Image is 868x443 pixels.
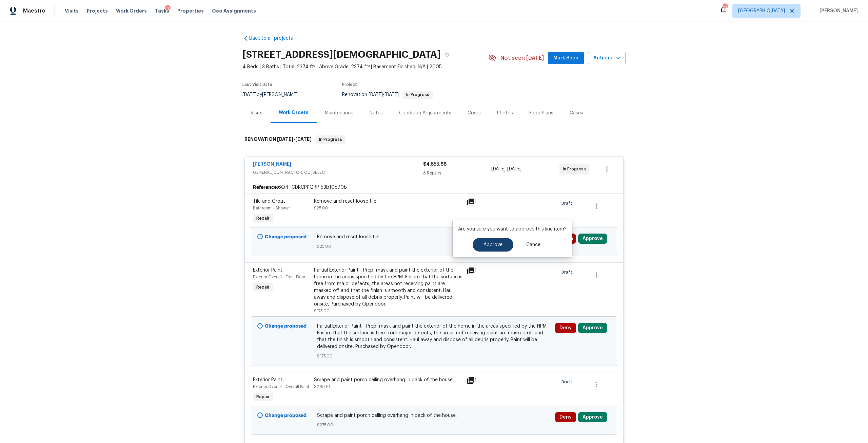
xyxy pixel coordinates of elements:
[314,198,462,205] div: Remove and reset loose tile.
[593,54,620,62] span: Actions
[473,238,513,252] button: Approve
[570,110,583,116] div: Cases
[316,136,345,143] span: In Progress
[314,385,330,389] span: $275.00
[253,162,291,167] a: [PERSON_NAME]
[555,323,576,333] button: Deny
[253,377,282,382] span: Exterior Paint
[254,215,272,222] span: Repair
[277,137,293,142] span: [DATE]
[253,184,278,191] b: Reference:
[253,169,423,176] span: GENERAL_CONTRACTOR, OD_SELECT
[314,206,328,210] span: $25.00
[87,7,108,14] span: Projects
[242,91,306,99] div: by [PERSON_NAME]
[497,110,513,116] div: Photos
[317,422,551,428] span: $275.00
[254,284,272,291] span: Repair
[314,309,330,313] span: $175.00
[242,129,626,150] div: RENOVATION [DATE]-[DATE]In Progress
[65,7,79,14] span: Visits
[491,167,506,171] span: [DATE]
[578,323,607,333] button: Approve
[242,63,488,70] span: 4 Beds | 3 Baths | Total: 2374 ft² | Above Grade: 2374 ft² | Basement Finished: N/A | 2005
[468,110,481,116] div: Costs
[254,393,272,400] span: Repair
[314,376,462,383] div: Scrape and paint porch ceiling overhang in back of the house.
[526,242,541,247] span: Cancel
[325,110,353,116] div: Maintenance
[251,110,262,116] div: Visits
[265,324,307,329] b: Change proposed
[458,226,567,233] p: Are you sure you want to approve this line item?
[317,243,551,250] span: $25.00
[500,55,544,61] span: Not seen [DATE]
[23,7,45,14] span: Maestro
[548,52,584,64] button: Mark Seen
[317,353,551,359] span: $175.00
[723,4,727,11] div: 23
[265,235,307,239] b: Change proposed
[155,8,169,13] span: Tasks
[342,82,357,87] span: Project
[561,269,575,276] span: Draft
[561,379,575,385] span: Draft
[277,137,312,142] span: -
[578,412,607,422] button: Approve
[253,206,290,210] span: Bathroom - Shower
[242,35,308,42] a: Back to all projects
[423,170,491,177] div: 8 Repairs
[403,93,432,97] span: In Progress
[317,323,551,350] span: Partial Exterior Paint - Prep, mask and paint the exterior of the home in the areas specified by ...
[384,92,399,97] span: [DATE]
[253,275,305,279] span: Exterior Overall - Front Door
[242,82,272,87] span: Last Visit Date
[738,7,785,14] span: [GEOGRAPHIC_DATA]
[588,52,626,64] button: Actions
[116,7,147,14] span: Work Orders
[441,49,453,61] button: Copy Address
[253,385,309,389] span: Exterior Overall - Overall Paint
[317,412,551,419] span: Scrape and paint porch ceiling overhang in back of the house.
[242,92,257,97] span: [DATE]
[253,199,285,204] span: Tile and Grout
[279,109,309,116] div: Work Orders
[491,166,521,172] span: -
[165,5,171,12] div: 1
[314,267,462,308] div: Partial Exterior Paint - Prep, mask and paint the exterior of the home in the areas specified by ...
[563,166,589,172] span: In Progress
[253,268,282,273] span: Exterior Paint
[369,92,383,97] span: [DATE]
[369,92,399,97] span: -
[370,110,383,116] div: Notes
[244,135,312,144] h6: RENOVATION
[529,110,553,116] div: Floor Plans
[515,238,552,252] button: Cancel
[399,110,451,116] div: Condition Adjustments
[295,137,312,142] span: [DATE]
[817,7,858,14] span: [PERSON_NAME]
[177,7,204,14] span: Properties
[242,51,441,58] h2: [STREET_ADDRESS][DEMOGRAPHIC_DATA]
[553,54,578,62] span: Mark Seen
[265,413,307,418] b: Change proposed
[561,200,575,207] span: Draft
[555,412,576,422] button: Deny
[212,7,256,14] span: Geo Assignments
[467,198,493,206] div: 1
[423,162,447,167] span: $4,655.88
[245,181,623,193] div: 6Q4TCDRCPPQRP-53b10c70b
[507,167,521,171] span: [DATE]
[317,234,551,240] span: Remove and reset loose tile.
[467,376,493,385] div: 1
[342,92,433,97] span: Renovation
[578,234,607,244] button: Approve
[484,242,502,247] span: Approve
[467,267,493,275] div: 1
